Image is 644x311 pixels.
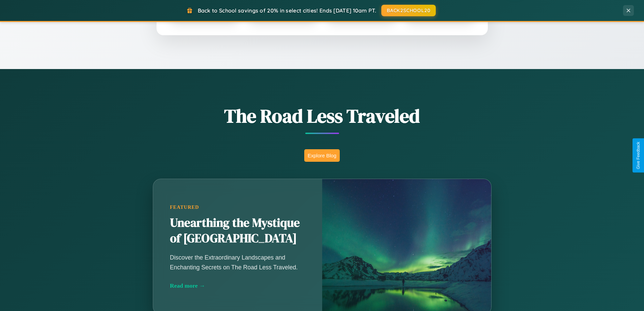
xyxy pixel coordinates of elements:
[170,253,305,272] p: Discover the Extraordinary Landscapes and Enchanting Secrets on The Road Less Traveled.
[304,149,340,162] button: Explore Blog
[170,215,305,246] h2: Unearthing the Mystique of [GEOGRAPHIC_DATA]
[119,103,525,129] h1: The Road Less Traveled
[198,7,376,14] span: Back to School savings of 20% in select cities! Ends [DATE] 10am PT.
[170,204,305,210] div: Featured
[636,142,641,169] div: Give Feedback
[170,282,305,289] div: Read more →
[381,5,436,16] button: BACK2SCHOOL20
